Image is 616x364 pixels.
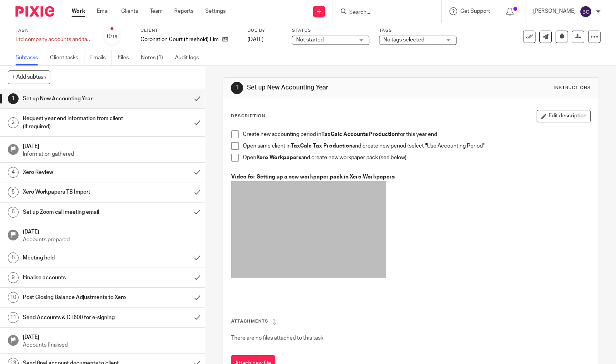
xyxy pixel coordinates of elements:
[537,110,591,122] button: Edit description
[90,50,112,65] a: Emails
[247,84,427,92] h1: Set up New Accounting Year
[554,85,591,91] div: Instructions
[231,82,243,94] div: 1
[231,335,324,341] span: There are no files attached to this task.
[243,142,590,150] p: Open same client in and create new period (select "Use Accounting Period"
[23,272,129,283] h1: Finalise accounts
[296,37,324,43] span: Not started
[8,272,19,283] div: 9
[23,93,129,105] h1: Set up New Accounting Year
[8,93,19,104] div: 1
[379,27,456,34] label: Tags
[141,36,218,43] p: Coronation Court (Freehold) Limited
[23,341,197,349] p: Accounts finalised
[150,7,163,15] a: Team
[256,155,301,160] strong: Xero Workpapers
[8,70,50,84] button: + Add subtask
[15,6,54,17] img: Pixie
[8,167,19,178] div: 4
[231,113,265,119] p: Description
[23,141,197,150] h1: [DATE]
[205,7,226,15] a: Settings
[348,9,418,16] input: Search
[23,292,129,303] h1: Post Closing Balance Adjustments to Xero
[321,132,398,137] strong: TaxCalc Accounts Production
[141,50,169,65] a: Notes (1)
[247,37,264,42] span: [DATE]
[243,154,590,161] p: Open and create new workpaper pack (see below)
[383,37,424,43] span: No tags selected
[97,7,110,15] a: Email
[15,36,93,43] div: Ltd company accounts and tax return
[23,252,129,264] h1: Meeting held
[533,7,576,15] p: [PERSON_NAME]
[8,187,19,197] div: 5
[174,7,194,15] a: Reports
[141,27,238,34] label: Client
[23,236,197,244] p: Accounts prepared
[23,331,197,341] h1: [DATE]
[460,9,490,14] span: Get Support
[23,150,197,158] p: Information gathered
[8,252,19,263] div: 8
[8,117,19,128] div: 2
[15,27,93,34] label: Task
[15,50,44,65] a: Subtasks
[8,312,19,323] div: 11
[291,143,352,149] strong: TaxCalc Tax Production
[247,27,282,34] label: Due by
[23,167,129,178] h1: Xero Review
[23,226,197,236] h1: [DATE]
[8,207,19,218] div: 6
[23,186,129,198] h1: Xero Workpapers TB Import
[580,5,592,18] img: svg%3E
[23,206,129,218] h1: Set up Zoom call meeting email
[23,312,129,323] h1: Send Accounts & CT600 for e-signing
[118,50,135,65] a: Files
[50,50,84,65] a: Client tasks
[8,292,19,303] div: 10
[121,7,138,15] a: Clients
[175,50,205,65] a: Audit logs
[292,27,369,34] label: Status
[23,113,129,132] h1: Request year end information from client (if required)
[231,319,268,323] span: Attachments
[107,32,117,41] div: 0
[72,7,85,15] a: Work
[243,130,590,138] p: Create new accounting period in for this year end
[231,174,395,180] u: Video for Setting up a new workpaper pack in Xero Workpapers
[110,35,117,39] small: /16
